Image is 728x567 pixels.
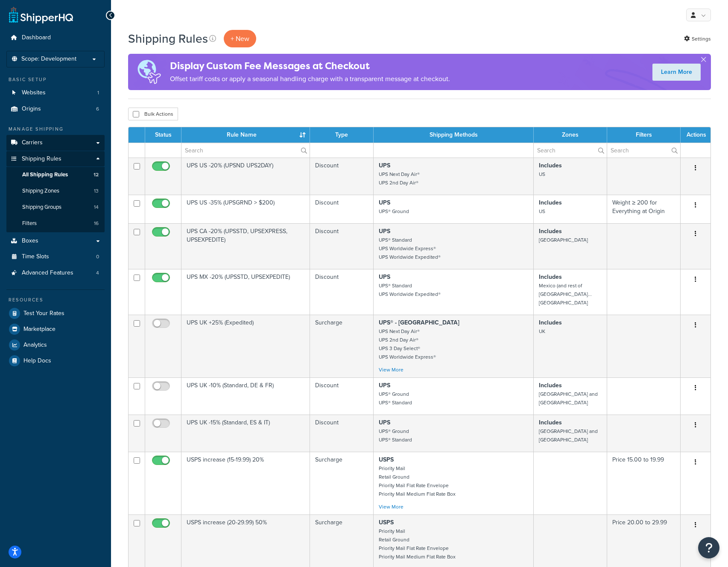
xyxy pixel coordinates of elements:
[224,30,256,47] p: + New
[181,377,310,415] td: UPS UK -10% (Standard, DE & FR)
[698,537,719,558] button: Open Resource Center
[6,265,105,281] a: Advanced Features 4
[6,167,105,183] li: All Shipping Rules
[6,216,105,231] li: Filters
[6,249,105,265] a: Time Slots 0
[6,85,105,101] a: Websites 1
[539,272,562,281] strong: Includes
[22,204,61,211] span: Shipping Groups
[607,452,681,514] td: Price 15.00 to 19.99
[94,187,99,195] span: 13
[6,265,105,281] li: Advanced Features
[379,366,403,374] a: View More
[96,269,99,277] span: 4
[181,143,310,158] input: Search
[23,357,51,365] span: Help Docs
[22,253,49,260] span: Time Slots
[6,76,105,83] div: Basic Setup
[22,171,68,178] span: All Shipping Rules
[22,237,38,245] span: Boxes
[128,108,178,120] button: Bulk Actions
[181,223,310,269] td: UPS CA -20% (UPSSTD, UPSEXPRESS, UPSEXPEDITE)
[379,503,403,511] a: View More
[94,220,99,227] span: 16
[379,418,390,427] strong: UPS
[379,236,441,261] small: UPS® Standard UPS Worldwide Express® UPS Worldwide Expedited®
[128,30,208,47] h1: Shipping Rules
[6,167,105,183] a: All Shipping Rules 12
[22,155,61,163] span: Shipping Rules
[379,208,409,215] small: UPS® Ground
[539,390,598,406] small: [GEOGRAPHIC_DATA] and [GEOGRAPHIC_DATA]
[9,6,73,23] a: ShipperHQ Home
[534,143,607,158] input: Search
[181,158,310,195] td: UPS US -20% (UPSND UPS2DAY)
[684,33,711,45] a: Settings
[539,236,588,244] small: [GEOGRAPHIC_DATA]
[310,452,374,514] td: Surcharge
[379,318,459,327] strong: UPS® - [GEOGRAPHIC_DATA]
[21,56,76,63] span: Scope: Development
[6,199,105,215] li: Shipping Groups
[379,381,390,390] strong: UPS
[6,126,105,133] div: Manage Shipping
[22,89,46,96] span: Websites
[94,204,99,211] span: 14
[379,170,420,187] small: UPS Next Day Air® UPS 2nd Day Air®
[379,527,456,561] small: Priority Mail Retail Ground Priority Mail Flat Rate Envelope Priority Mail Medium Flat Rate Box
[379,455,394,464] strong: USPS
[181,269,310,315] td: UPS MX -20% (UPSSTD, UPSEXPEDITE)
[6,337,105,353] a: Analytics
[310,315,374,377] td: Surcharge
[23,326,56,333] span: Marketplace
[145,127,181,143] th: Status
[374,127,533,143] th: Shipping Methods
[6,85,105,101] li: Websites
[310,377,374,415] td: Discount
[379,427,412,444] small: UPS® Ground UPS® Standard
[94,171,99,178] span: 12
[181,127,310,143] th: Rule Name : activate to sort column ascending
[6,101,105,117] a: Origins 6
[379,272,390,281] strong: UPS
[6,249,105,265] li: Time Slots
[379,327,436,361] small: UPS Next Day Air® UPS 2nd Day Air® UPS 3 Day Select® UPS Worldwide Express®
[22,269,73,277] span: Advanced Features
[22,105,41,113] span: Origins
[539,198,562,207] strong: Includes
[539,418,562,427] strong: Includes
[128,54,170,90] img: duties-banner-06bc72dcb5fe05cb3f9472aba00be2ae8eb53ab6f0d8bb03d382ba314ac3c341.png
[22,220,37,227] span: Filters
[6,216,105,231] a: Filters 16
[6,233,105,249] li: Boxes
[539,208,545,215] small: US
[310,223,374,269] td: Discount
[170,59,450,73] h4: Display Custom Fee Messages at Checkout
[681,127,710,143] th: Actions
[6,353,105,368] a: Help Docs
[6,151,105,232] li: Shipping Rules
[539,161,562,170] strong: Includes
[96,105,99,113] span: 6
[379,227,390,236] strong: UPS
[22,187,59,195] span: Shipping Zones
[539,318,562,327] strong: Includes
[379,161,390,170] strong: UPS
[539,282,592,307] small: Mexico (and rest of [GEOGRAPHIC_DATA]... [GEOGRAPHIC_DATA]
[6,321,105,337] li: Marketplace
[310,127,374,143] th: Type
[310,415,374,452] td: Discount
[181,415,310,452] td: UPS UK -15% (Standard, ES & IT)
[97,89,99,96] span: 1
[379,465,456,498] small: Priority Mail Retail Ground Priority Mail Flat Rate Envelope Priority Mail Medium Flat Rate Box
[6,306,105,321] li: Test Your Rates
[23,310,64,317] span: Test Your Rates
[6,30,105,46] a: Dashboard
[534,127,608,143] th: Zones
[539,170,545,178] small: US
[310,195,374,223] td: Discount
[22,34,51,41] span: Dashboard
